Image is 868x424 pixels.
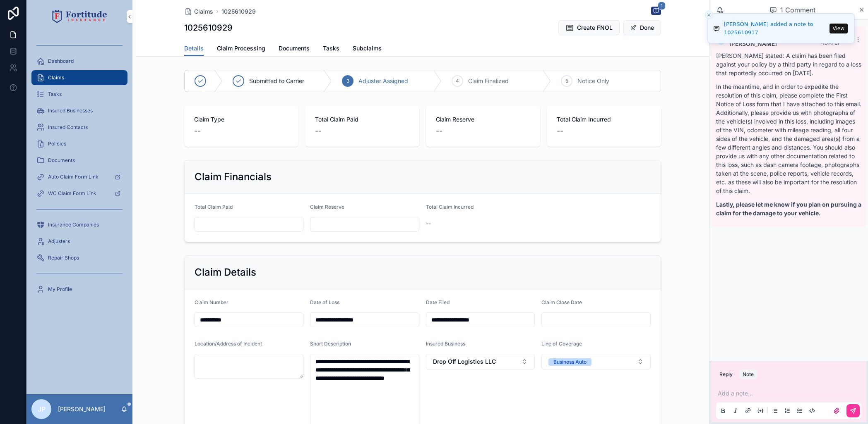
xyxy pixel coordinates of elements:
button: View [830,24,848,33]
span: Claim Close Date [541,299,582,305]
p: In the meantime, and in order to expedite the resolution of this claim, please complete the First... [716,82,861,195]
h2: Claim Details [195,266,256,279]
span: Documents [279,44,310,52]
span: Notice Only [577,77,609,85]
span: Tasks [48,91,62,98]
button: Select Button [541,354,651,369]
span: Insured Business [426,341,465,347]
span: Line of Coverage [541,341,582,347]
button: Note [739,369,757,379]
span: 1 [658,2,666,10]
span: 4 [456,78,459,84]
a: Insured Businesses [31,103,127,118]
a: Claims [184,7,213,16]
span: -- [557,125,563,137]
span: Policies [48,141,66,147]
span: 5 [565,78,568,84]
button: Close toast [705,11,713,19]
a: Policies [31,136,127,151]
span: Date of Loss [310,299,339,305]
span: Location/Address of Incident [195,341,262,347]
a: Insurance Companies [31,217,127,232]
span: Auto Claim Form Link [48,174,99,180]
a: Repair Shops [31,250,127,265]
h1: 1025610929 [184,22,233,33]
span: Insurance Companies [48,222,99,228]
div: Business Auto [553,358,587,366]
a: Documents [279,41,310,57]
span: Drop Off Logistics LLC [433,357,496,366]
span: Subclaims [353,44,382,52]
span: JP [38,404,46,414]
span: Claims [48,74,64,81]
span: -- [315,125,322,137]
span: Documents [48,157,75,164]
span: Date Filed [426,299,450,305]
span: Claim Number [195,299,228,305]
span: -- [194,125,201,137]
button: Reply [716,369,736,379]
span: Claims [194,7,213,16]
button: 1 [651,7,661,17]
span: Insured Contacts [48,124,88,131]
button: Done [623,20,661,35]
strong: Lastly, please let me know if you plan on pursuing a claim for the damage to your vehicle. [716,201,861,217]
span: Claim Finalized [468,77,509,85]
span: Details [184,44,204,52]
a: 1025610929 [221,7,256,16]
a: Subclaims [353,41,382,57]
span: Claim Reserve [436,115,530,124]
span: Short Description [310,341,351,347]
a: Documents [31,153,127,168]
div: Note [743,371,754,378]
img: App logo [52,10,107,23]
span: -- [426,219,431,228]
button: Create FNOL [558,20,620,35]
span: -- [436,125,442,137]
p: [PERSON_NAME] stated: A claim has been filed against your policy by a third party in regard to a ... [716,51,861,77]
a: Details [184,41,204,57]
span: Claim Reserve [310,204,344,210]
span: WC Claim Form Link [48,190,96,197]
span: Total Claim Paid [195,204,233,210]
span: My Profile [48,286,72,293]
button: Select Button [426,354,535,369]
span: Tasks [323,44,339,52]
div: [PERSON_NAME] added a note to 1025610917 [724,20,827,36]
a: Tasks [31,87,127,102]
span: Adjuster Assigned [358,77,408,85]
a: Dashboard [31,54,127,69]
a: Claim Processing [217,41,265,57]
span: 1 Comment [780,5,815,15]
h2: Claim Financials [195,170,272,183]
span: Total Claim Paid [315,115,409,124]
span: Submitted to Carrier [249,77,304,85]
div: scrollable content [26,33,132,307]
a: Auto Claim Form Link [31,169,127,184]
span: Create FNOL [577,24,613,32]
span: Total Claim Incurred [426,204,474,210]
span: Adjusters [48,238,70,245]
span: Claim Type [194,115,289,124]
a: Claims [31,70,127,85]
p: [PERSON_NAME] [58,405,106,413]
a: My Profile [31,282,127,297]
span: Repair Shops [48,255,79,261]
a: Adjusters [31,234,127,249]
span: 3 [346,78,349,84]
a: Insured Contacts [31,120,127,135]
img: Notification icon [713,24,720,33]
span: Total Claim Incurred [557,115,651,124]
span: Claim Processing [217,44,265,52]
span: Insured Businesses [48,107,93,114]
span: Dashboard [48,58,74,64]
a: Tasks [323,41,339,57]
a: WC Claim Form Link [31,186,127,201]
